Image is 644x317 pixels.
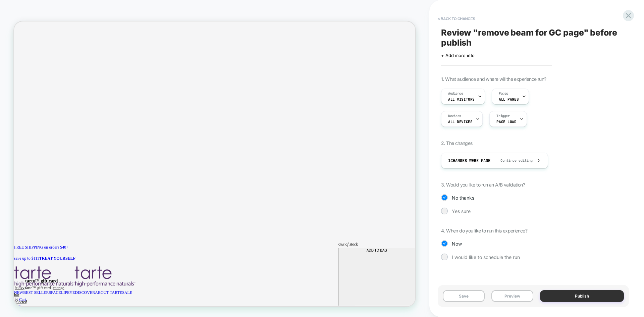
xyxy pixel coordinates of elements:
[441,140,473,146] span: 2. The changes
[441,228,527,233] span: 4. When do you like to run this experience?
[540,290,624,302] button: Publish
[448,119,472,124] span: ALL DEVICES
[452,195,474,201] span: No thanks
[448,114,461,118] span: Devices
[441,76,546,82] span: 1. What audience and where will the experience run?
[452,241,462,247] span: Now
[448,97,475,102] span: All Visitors
[470,303,497,308] span: ADD TO BAG
[496,114,509,118] span: Trigger
[432,294,458,300] i: Out of stock
[448,158,490,163] span: 1 Changes were made
[494,158,533,163] span: Continue editing
[434,13,479,24] button: < Back to changes
[491,290,533,302] button: Preview
[499,97,519,102] span: ALL PAGES
[443,290,485,302] button: Save
[448,91,463,96] span: Audience
[441,182,525,188] span: 3. Would you like to run an A/B validation?
[452,208,471,214] span: Yes sure
[441,53,475,58] span: + Add more info
[452,254,520,260] span: I would like to schedule the run
[499,91,508,96] span: Pages
[496,119,516,124] span: Page Load
[441,28,626,48] span: Review " remove beam for GC page " before publish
